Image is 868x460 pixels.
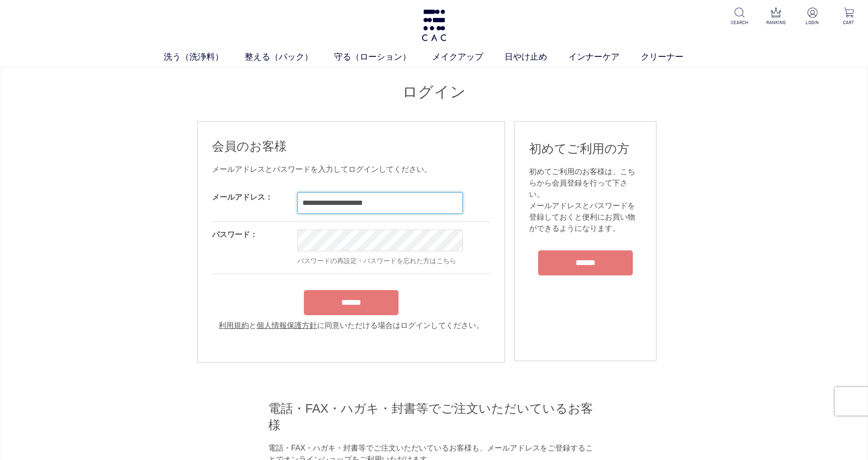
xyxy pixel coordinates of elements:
a: LOGIN [801,8,824,26]
img: logo [420,9,448,41]
a: パスワードの再設定・パスワードを忘れた方はこちら [297,257,456,265]
div: メールアドレスとパスワードを入力してログインしてください。 [212,164,490,175]
a: 洗う（洗浄料） [164,51,245,63]
label: メールアドレス： [212,193,273,201]
a: 日やけ止め [505,51,568,63]
span: 会員のお客様 [212,139,287,153]
a: RANKING [764,8,788,26]
p: SEARCH [728,19,751,26]
a: 守る（ローション） [334,51,432,63]
div: と に同意いただける場合はログインしてください。 [212,320,490,331]
p: CART [837,19,860,26]
a: クリーナー [641,51,705,63]
h2: 電話・FAX・ハガキ・封書等でご注文いただいているお客様 [268,400,600,433]
div: 初めてご利用のお客様は、こちらから会員登録を行って下さい。 メールアドレスとパスワードを登録しておくと便利にお買い物ができるようになります。 [529,166,642,234]
span: 初めてご利用の方 [529,142,629,156]
a: インナーケア [568,51,641,63]
p: LOGIN [801,19,824,26]
label: パスワード： [212,230,257,239]
a: 整える（パック） [245,51,334,63]
a: 個人情報保護方針 [257,321,317,329]
a: SEARCH [728,8,751,26]
a: メイクアップ [432,51,505,63]
p: RANKING [764,19,788,26]
a: 利用規約 [219,321,249,329]
h1: ログイン [197,82,671,102]
a: CART [837,8,860,26]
